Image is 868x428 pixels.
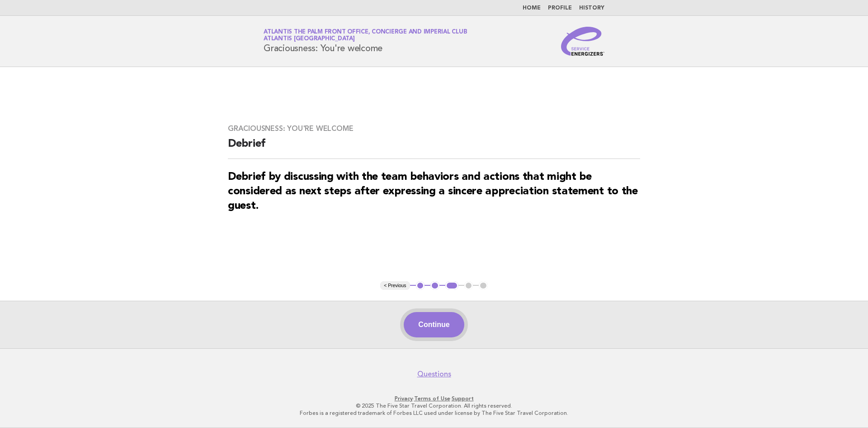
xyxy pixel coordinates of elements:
[380,281,410,290] button: < Previous
[523,5,541,11] a: Home
[264,36,355,42] span: Atlantis [GEOGRAPHIC_DATA]
[416,281,425,290] button: 1
[417,370,451,379] a: Questions
[445,281,458,290] button: 3
[157,402,711,409] p: © 2025 The Five Star Travel Corporation. All rights reserved.
[414,395,450,402] a: Terms of Use
[228,172,638,212] strong: Debrief by discussing with the team behaviors and actions that might be considered as next steps ...
[395,395,413,402] a: Privacy
[264,29,467,42] a: Atlantis The Palm Front Office, Concierge and Imperial ClubAtlantis [GEOGRAPHIC_DATA]
[157,409,711,417] p: Forbes is a registered trademark of Forbes LLC used under license by The Five Star Travel Corpora...
[452,395,474,402] a: Support
[228,137,640,159] h2: Debrief
[579,5,604,11] a: History
[264,29,467,53] h1: Graciousness: You're welcome
[561,27,604,56] img: Service Energizers
[430,281,439,290] button: 2
[548,5,572,11] a: Profile
[157,395,711,402] p: · ·
[404,312,464,337] button: Continue
[228,124,640,133] h3: Graciousness: You're welcome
